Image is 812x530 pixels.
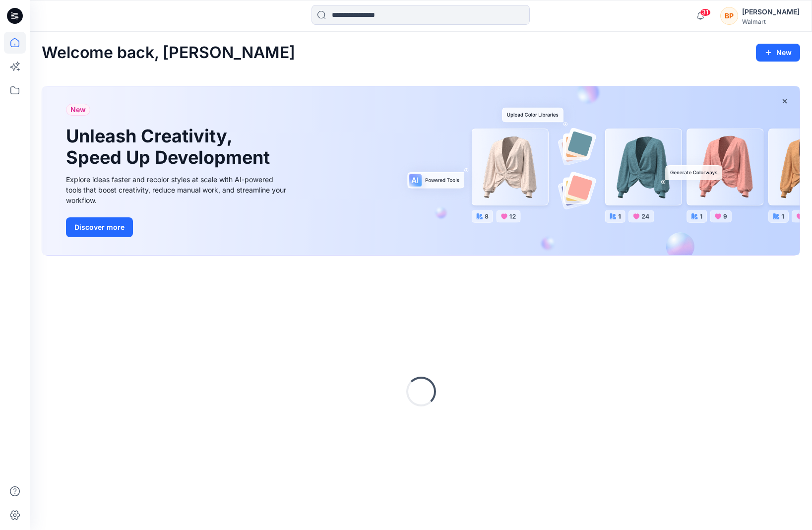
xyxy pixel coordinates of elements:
h1: Unleash Creativity, Speed Up Development [66,126,274,168]
span: 31 [700,8,711,16]
div: BP [720,7,738,25]
div: Explore ideas faster and recolor styles at scale with AI-powered tools that boost creativity, red... [66,174,289,205]
button: New [756,44,800,62]
button: Discover more [66,217,133,237]
div: [PERSON_NAME] [742,6,800,18]
div: Walmart [742,18,800,25]
span: New [70,104,86,116]
a: Discover more [66,217,289,237]
h2: Welcome back, [PERSON_NAME] [42,44,295,62]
